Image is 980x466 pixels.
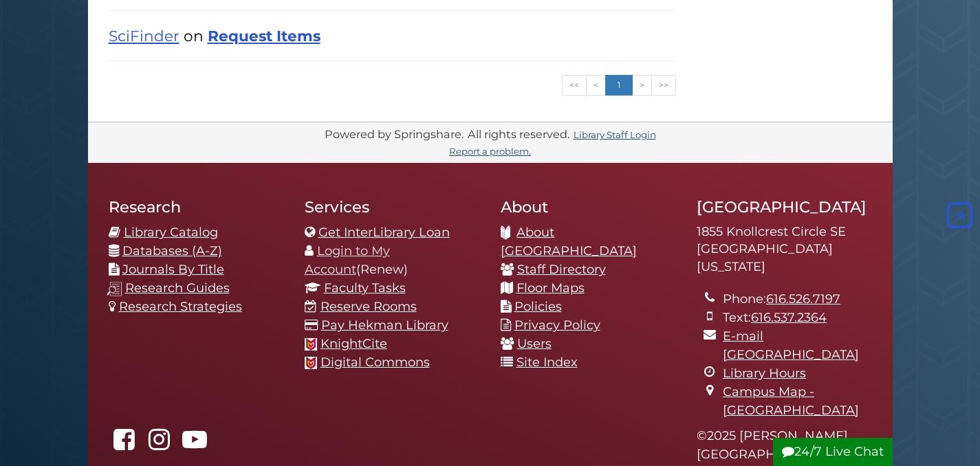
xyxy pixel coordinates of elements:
[605,75,633,96] a: 1
[501,197,676,217] h2: About
[109,27,179,45] a: SciFinder
[449,146,531,157] a: Report a problem.
[119,299,242,314] a: Research Strategies
[144,436,175,452] a: hekmanlibrary on Instagram
[723,290,871,309] li: Phone:
[516,280,585,296] a: Floor Maps
[208,27,320,45] a: Request Items
[723,329,859,362] a: E-mail [GEOGRAPHIC_DATA]
[305,357,317,369] img: Calvin favicon logo
[517,262,606,277] a: Staff Directory
[517,336,552,351] a: Users
[179,436,210,452] a: Hekman Library on YouTube
[501,225,637,258] a: About [GEOGRAPHIC_DATA]
[514,299,562,314] a: Policies
[516,355,578,370] a: Site Index
[124,225,218,240] a: Library Catalog
[632,75,652,96] a: >
[944,208,977,223] a: Back to Top
[697,223,872,276] address: 1855 Knollcrest Circle SE [GEOGRAPHIC_DATA][US_STATE]
[723,309,871,327] li: Text:
[122,262,224,277] a: Journals By Title
[305,242,480,279] li: (Renew)
[651,75,676,96] a: >>
[723,366,806,381] a: Library Hours
[305,338,317,351] img: Calvin favicon logo
[305,197,480,217] h2: Services
[773,438,893,466] button: 24/7 Live Chat
[697,197,872,217] h2: [GEOGRAPHIC_DATA]
[107,282,122,296] img: research-guides-icon-white_37x37.png
[514,318,600,333] a: Privacy Policy
[109,197,284,217] h2: Research
[574,129,656,140] a: Library Staff Login
[109,436,140,452] a: Hekman Library on Facebook
[122,243,222,258] a: Databases (A-Z)
[723,384,859,418] a: Campus Map - [GEOGRAPHIC_DATA]
[697,427,872,464] p: © 2025 [PERSON_NAME][GEOGRAPHIC_DATA]
[320,336,387,351] a: KnightCite
[751,310,827,325] a: 616.537.2364
[125,280,230,296] a: Research Guides
[562,75,587,96] a: <<
[323,127,466,141] div: Powered by Springshare.
[320,299,417,314] a: Reserve Rooms
[184,27,204,45] span: on
[324,280,406,296] a: Faculty Tasks
[466,127,571,141] div: All rights reserved.
[766,291,840,307] a: 616.526.7197
[562,75,676,96] ul: Search Pagination
[321,318,448,333] a: Pay Hekman Library
[318,225,450,240] a: Get InterLibrary Loan
[305,243,390,277] a: Login to My Account
[586,75,606,96] a: <
[320,355,430,370] a: Digital Commons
